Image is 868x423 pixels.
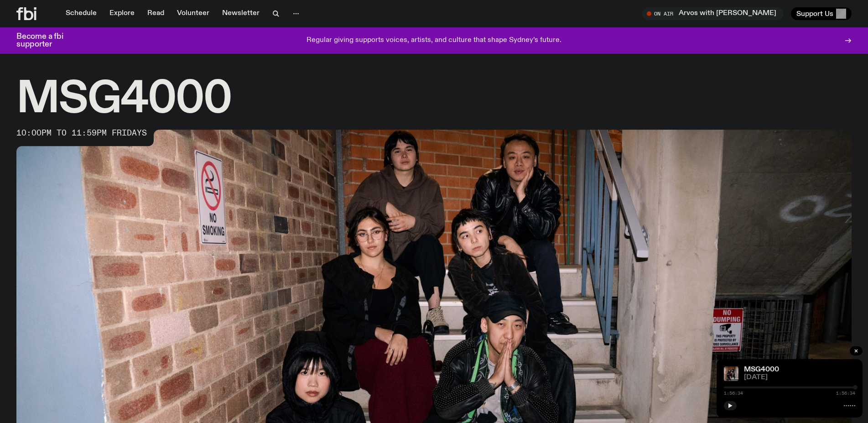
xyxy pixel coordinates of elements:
span: [DATE] [744,374,855,381]
a: Newsletter [217,7,265,20]
span: 10:00pm to 11:59pm fridays [16,130,147,137]
h3: Become a fbi supporter [16,33,75,48]
span: 1:56:34 [836,391,855,396]
p: Regular giving supports voices, artists, and culture that shape Sydney’s future. [307,37,561,45]
a: MSG4000 [744,366,779,373]
a: Explore [104,7,140,20]
span: 1:56:34 [724,391,743,396]
a: Volunteer [172,7,215,20]
span: Support Us [796,10,833,18]
button: On AirArvos with [PERSON_NAME] [642,7,784,20]
a: Read [142,7,170,20]
a: Schedule [60,7,102,20]
button: Support Us [791,7,852,20]
h1: MSG4000 [16,79,852,120]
